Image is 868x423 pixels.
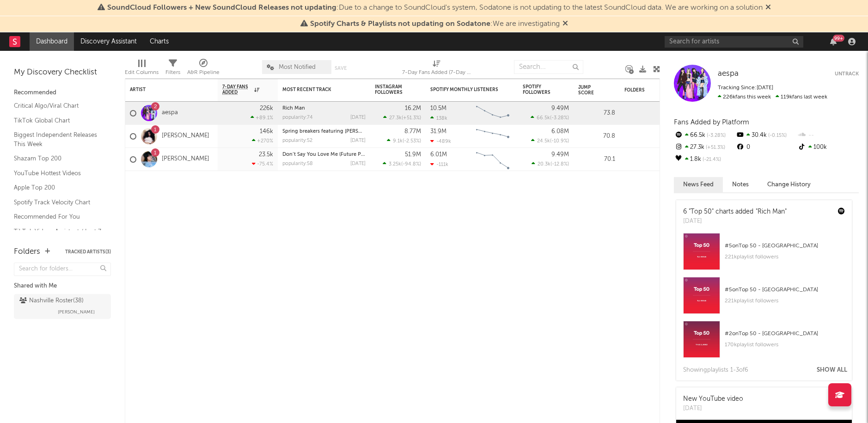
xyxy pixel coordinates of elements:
[14,197,102,208] a: Spotify Track Velocity Chart
[701,157,721,162] span: -21.4 %
[551,129,569,135] div: 6.08M
[282,161,313,166] div: popularity: 58
[725,284,845,295] div: # 5 on Top 50 - [GEOGRAPHIC_DATA]
[259,152,273,158] div: 23.5k
[14,246,40,257] div: Folders
[14,227,102,245] a: TikTok Videos Assistant / Last 7 Days - Top
[674,129,735,141] div: 66.5k
[704,145,725,150] span: +51.3 %
[403,116,420,121] span: +51.3 %
[430,161,448,167] div: -111k
[551,139,568,144] span: -10.9 %
[14,101,102,111] a: Critical Algo/Viral Chart
[143,32,175,51] a: Charts
[430,87,500,92] div: Spotify Monthly Listeners
[260,129,273,135] div: 146k
[402,67,471,78] div: 7-Day Fans Added (7-Day Fans Added)
[14,153,102,164] a: Shazam Top 200
[514,60,583,74] input: Search...
[14,116,102,126] a: TikTok Global Chart
[676,277,852,321] a: #5onTop 50 - [GEOGRAPHIC_DATA]221kplaylist followers
[683,404,743,413] div: [DATE]
[523,84,555,95] div: Spotify Followers
[282,152,366,157] div: Don’t Say You Love Me (Future Pop Remix)
[350,138,366,143] div: [DATE]
[683,207,787,217] div: 6 "Top 50" charts added
[389,162,401,167] span: 3.25k
[125,67,159,78] div: Edit Columns
[767,133,787,138] span: -0.15 %
[260,105,273,111] div: 226k
[531,115,569,121] div: ( )
[562,20,568,28] span: Dismiss
[165,67,180,78] div: Filters
[403,162,420,167] span: -94.8 %
[107,4,336,12] span: SoundCloud Followers + New SoundCloud Releases not updating
[531,138,569,144] div: ( )
[817,367,847,373] button: Show All
[624,87,694,93] div: Folders
[310,20,490,28] span: Spotify Charts & Playlists not updating on Sodatone
[676,321,852,365] a: #2onTop 50 - [GEOGRAPHIC_DATA]170kplaylist followers
[282,87,352,92] div: Most Recent Track
[430,129,446,135] div: 31.9M
[674,141,735,153] div: 27.3k
[472,102,513,125] svg: Chart title
[252,138,273,144] div: +270 %
[14,67,111,78] div: My Discovery Checklist
[676,233,852,277] a: #5onTop 50 - [GEOGRAPHIC_DATA]221kplaylist followers
[552,162,568,167] span: -12.8 %
[251,115,273,121] div: +89.1 %
[14,87,111,98] div: Recommended
[14,168,102,178] a: YouTube Hottest Videos
[683,365,748,376] div: Showing playlist s 1- 3 of 6
[383,161,421,167] div: ( )
[405,152,421,158] div: 51.9M
[674,177,723,192] button: News Feed
[725,240,845,251] div: # 5 on Top 50 - [GEOGRAPHIC_DATA]
[14,294,111,319] a: Nashville Roster(38)[PERSON_NAME]
[162,155,209,163] a: [PERSON_NAME]
[472,125,513,148] svg: Chart title
[797,129,859,141] div: --
[350,161,366,166] div: [DATE]
[375,84,407,95] div: Instagram Followers
[14,263,111,276] input: Search for folders...
[578,108,615,119] div: 73.8
[187,55,220,82] div: A&R Pipeline
[756,208,787,215] a: "Rich Man"
[718,85,773,91] span: Tracking Since: [DATE]
[58,307,95,318] span: [PERSON_NAME]
[14,130,102,149] a: Biggest Independent Releases This Week
[310,20,560,28] span: : We are investigating
[725,339,845,350] div: 170k playlist followers
[735,141,797,153] div: 0
[725,328,845,339] div: # 2 on Top 50 - [GEOGRAPHIC_DATA]
[674,153,735,166] div: 1.8k
[282,152,385,157] a: Don’t Say You Love Me (Future Pop Remix)
[665,36,803,48] input: Search for artists
[14,183,102,193] a: Apple Top 200
[683,217,787,226] div: [DATE]
[30,32,74,51] a: Dashboard
[430,105,446,111] div: 10.5M
[765,4,771,12] span: Dismiss
[578,131,615,142] div: 70.8
[130,87,199,92] div: Artist
[725,251,845,263] div: 221k playlist followers
[383,115,421,121] div: ( )
[405,105,421,111] div: 16.2M
[335,66,347,71] button: Save
[282,106,305,111] a: Rich Man
[537,116,550,121] span: 66.5k
[551,152,569,158] div: 9.49M
[578,85,601,96] div: Jump Score
[350,115,366,120] div: [DATE]
[282,106,366,111] div: Rich Man
[430,152,447,158] div: 6.01M
[282,129,366,134] div: Spring breakers featuring kesha
[705,133,726,138] span: -3.28 %
[65,250,111,254] button: Tracked Artists(3)
[725,295,845,307] div: 221k playlist followers
[404,139,420,144] span: -2.53 %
